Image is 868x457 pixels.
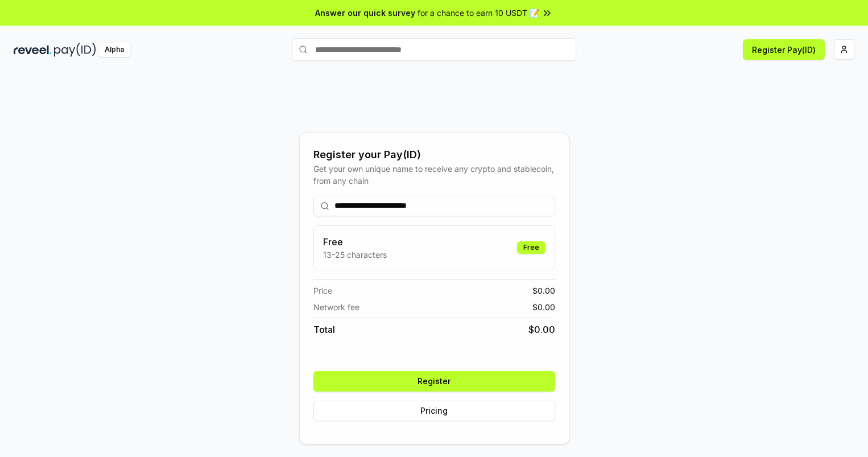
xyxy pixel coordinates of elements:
[313,371,555,392] button: Register
[313,323,335,336] span: Total
[313,147,555,163] div: Register your Pay(ID)
[14,43,52,57] img: reveel_dark
[517,241,545,254] div: Free
[313,401,555,421] button: Pricing
[98,43,130,57] div: Alpha
[54,43,96,57] img: pay_id
[418,7,539,19] span: for a chance to earn 10 USDT 📝
[313,163,555,187] div: Get your own unique name to receive any crypto and stablecoin, from any chain
[323,235,387,249] h3: Free
[532,285,555,297] span: $ 0.00
[315,7,415,19] span: Answer our quick survey
[528,323,555,336] span: $ 0.00
[313,301,359,313] span: Network fee
[532,301,555,313] span: $ 0.00
[743,39,825,60] button: Register Pay(ID)
[323,249,387,261] p: 13-25 characters
[313,285,332,297] span: Price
